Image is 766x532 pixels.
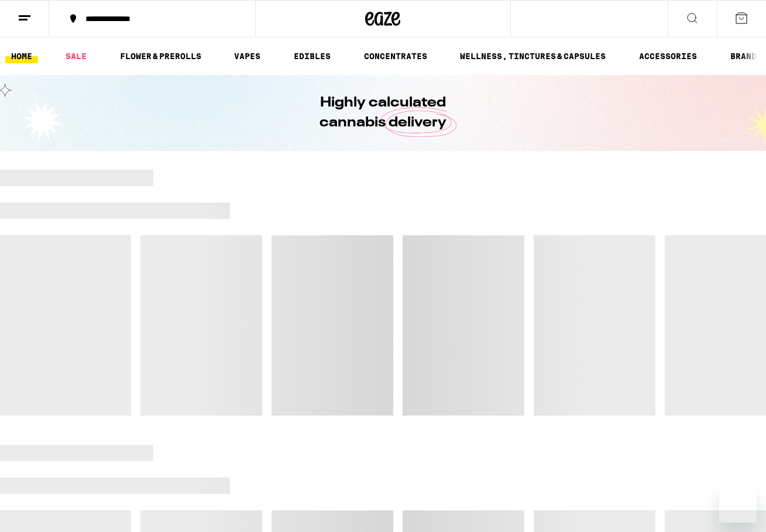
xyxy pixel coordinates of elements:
[719,485,757,523] iframe: Button to launch messaging window
[60,49,92,63] a: SALE
[228,49,266,63] a: VAPES
[633,49,703,63] a: ACCESSORIES
[287,93,480,133] h1: Highly calculated cannabis delivery
[5,49,38,63] a: HOME
[114,49,207,63] a: FLOWER & PREROLLS
[358,49,433,63] a: CONCENTRATES
[454,49,612,63] a: WELLNESS, TINCTURES & CAPSULES
[288,49,336,63] a: EDIBLES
